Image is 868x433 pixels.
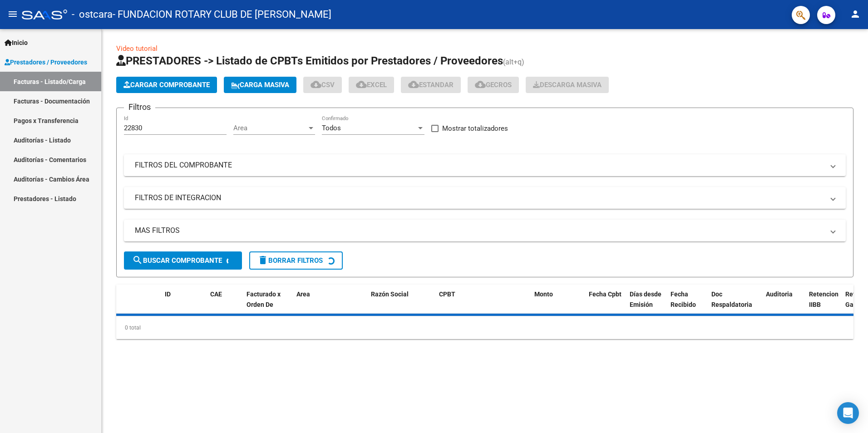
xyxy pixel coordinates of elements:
mat-panel-title: FILTROS DEL COMPROBANTE [135,160,824,170]
span: Inicio [5,38,28,48]
datatable-header-cell: Retencion IIBB [805,285,842,325]
span: Descarga Masiva [533,81,602,89]
datatable-header-cell: Area [293,285,354,325]
mat-icon: cloud_download [475,79,486,90]
span: Facturado x Orden De [247,290,281,308]
span: Mostrar totalizadores [442,123,508,134]
span: Monto [534,290,553,298]
span: Area [296,290,310,298]
a: Video tutorial [116,44,158,53]
span: Auditoria [766,290,793,298]
mat-expansion-panel-header: FILTROS DE INTEGRACION [124,187,846,209]
span: CAE [210,290,222,298]
datatable-header-cell: Fecha Cpbt [585,285,626,325]
datatable-header-cell: Días desde Emisión [626,285,667,325]
datatable-header-cell: Facturado x Orden De [243,285,293,325]
datatable-header-cell: Auditoria [762,285,805,325]
span: Buscar Comprobante [132,256,222,265]
span: Carga Masiva [231,81,289,89]
span: Gecros [475,81,512,89]
mat-icon: search [132,255,143,266]
datatable-header-cell: Monto [531,285,585,325]
datatable-header-cell: Fecha Recibido [667,285,708,325]
button: Carga Masiva [224,77,296,93]
span: Prestadores / Proveedores [5,57,87,67]
datatable-header-cell: ID [161,285,207,325]
datatable-header-cell: CAE [207,285,243,325]
button: Descarga Masiva [526,77,609,93]
span: Retencion IIBB [809,290,838,308]
h3: Filtros [124,101,155,113]
span: Doc Respaldatoria [711,290,752,308]
span: Borrar Filtros [257,256,323,265]
button: Gecros [468,77,519,93]
span: ID [165,290,171,298]
datatable-header-cell: Doc Respaldatoria [708,285,762,325]
mat-expansion-panel-header: MAS FILTROS [124,220,846,241]
span: Razón Social [371,290,409,298]
button: CSV [303,77,342,93]
mat-panel-title: MAS FILTROS [135,226,824,236]
span: (alt+q) [503,58,524,66]
datatable-header-cell: Razón Social [367,285,435,325]
span: CSV [311,81,335,89]
span: EXCEL [356,81,387,89]
button: Cargar Comprobante [116,77,217,93]
app-download-masive: Descarga masiva de comprobantes (adjuntos) [526,77,609,93]
span: - ostcara [72,5,113,25]
datatable-header-cell: CPBT [435,285,531,325]
mat-icon: cloud_download [311,79,321,90]
span: Días desde Emisión [630,290,661,308]
mat-icon: menu [7,9,18,20]
span: Fecha Cpbt [589,290,621,298]
span: Estandar [408,81,454,89]
button: EXCEL [349,77,394,93]
mat-expansion-panel-header: FILTROS DEL COMPROBANTE [124,154,846,176]
span: Cargar Comprobante [123,81,210,89]
div: Open Intercom Messenger [837,402,859,424]
button: Estandar [401,77,461,93]
span: - FUNDACION ROTARY CLUB DE [PERSON_NAME] [113,5,331,25]
span: Todos [322,124,341,132]
div: 0 total [116,316,853,339]
span: CPBT [439,290,455,298]
button: Buscar Comprobante [124,251,242,270]
span: Fecha Recibido [671,290,696,308]
mat-icon: cloud_download [408,79,419,90]
button: Borrar Filtros [249,251,343,270]
mat-icon: cloud_download [356,79,367,90]
span: Area [233,124,307,132]
mat-panel-title: FILTROS DE INTEGRACION [135,193,824,203]
mat-icon: person [850,9,861,20]
span: PRESTADORES -> Listado de CPBTs Emitidos por Prestadores / Proveedores [116,54,503,67]
mat-icon: delete [257,255,268,266]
